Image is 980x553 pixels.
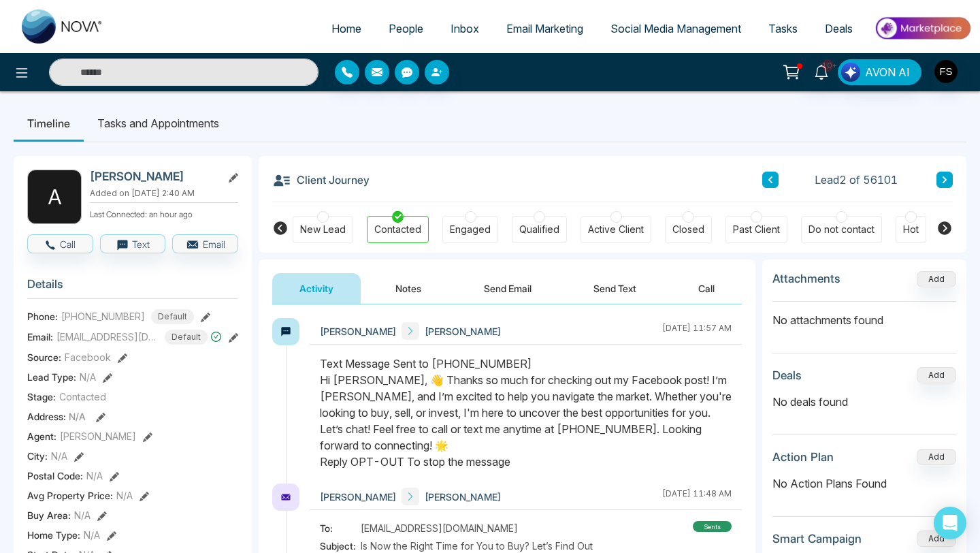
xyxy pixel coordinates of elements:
span: N/A [51,449,67,463]
div: Past Client [733,223,780,236]
h2: [PERSON_NAME] [90,170,216,183]
span: [EMAIL_ADDRESS][DOMAIN_NAME] [56,330,159,344]
a: People [375,16,437,42]
span: Home Type : [27,528,80,542]
h3: Attachments [772,272,840,285]
span: Tasks [768,22,798,35]
a: 10+ [805,59,838,83]
span: N/A [80,370,96,384]
button: Add [917,367,956,383]
span: Contacted [59,390,106,404]
a: Deals [811,16,866,42]
div: Engaged [450,223,491,236]
span: Email: [27,330,53,344]
span: AVON AI [865,64,910,80]
span: Source: [27,350,61,364]
button: Add [917,531,956,547]
span: N/A [69,411,86,422]
span: N/A [84,528,100,542]
span: Is Now the Right Time for You to Buy? Let’s Find Out [361,539,593,553]
span: Lead 2 of 56101 [815,172,898,188]
span: N/A [116,488,133,503]
div: Hot [903,223,919,236]
span: City : [27,449,48,463]
p: No deals found [772,394,956,410]
button: Call [27,234,93,253]
span: Default [165,330,208,345]
button: Activity [272,273,361,304]
a: Social Media Management [597,16,755,42]
button: Send Text [566,273,664,304]
div: Contacted [374,223,421,236]
span: [PERSON_NAME] [425,324,501,338]
button: Text [100,234,166,253]
span: People [389,22,423,35]
span: Avg Property Price : [27,488,113,503]
span: Social Media Management [610,22,741,35]
button: Send Email [457,273,559,304]
span: Facebook [65,350,111,364]
span: Inbox [451,22,479,35]
a: Inbox [437,16,493,42]
button: AVON AI [838,59,921,85]
img: Market-place.gif [873,13,972,44]
span: Stage: [27,390,56,404]
span: [PERSON_NAME] [320,490,396,504]
img: Lead Flow [841,63,860,82]
span: Email Marketing [506,22,583,35]
a: Home [318,16,375,42]
button: Call [671,273,742,304]
button: Add [917,449,956,465]
p: No attachments found [772,302,956,328]
span: Subject: [320,539,361,553]
div: New Lead [300,223,346,236]
h3: Deals [772,368,802,382]
span: [PERSON_NAME] [320,324,396,338]
span: Phone: [27,309,58,323]
span: 10+ [821,59,834,72]
a: Tasks [755,16,811,42]
p: Added on [DATE] 2:40 AM [90,187,238,200]
button: Add [917,271,956,287]
div: Do not contact [808,223,875,236]
span: [PHONE_NUMBER] [61,309,145,323]
span: [PERSON_NAME] [60,429,136,443]
span: Postal Code : [27,469,83,483]
div: Active Client [588,223,644,236]
div: sents [693,521,732,532]
img: User Avatar [934,60,958,83]
span: [EMAIL_ADDRESS][DOMAIN_NAME] [361,521,518,535]
h3: Smart Campaign [772,532,862,546]
div: [DATE] 11:57 AM [662,322,732,340]
a: Email Marketing [493,16,597,42]
span: Default [151,309,194,324]
button: Email [172,234,238,253]
span: Address: [27,409,86,424]
span: Agent: [27,429,56,443]
span: To: [320,521,361,535]
p: Last Connected: an hour ago [90,206,238,221]
div: [DATE] 11:48 AM [662,488,732,505]
h3: Client Journey [272,170,370,190]
li: Tasks and Appointments [84,105,233,142]
h3: Details [27,277,238,298]
span: [PERSON_NAME] [425,490,501,504]
h3: Action Plan [772,450,834,464]
span: Home [331,22,361,35]
span: Deals [825,22,853,35]
img: Nova CRM Logo [22,10,103,44]
span: N/A [74,508,91,522]
p: No Action Plans Found [772,475,956,492]
span: N/A [86,469,103,483]
div: Open Intercom Messenger [934,507,966,539]
div: Qualified [519,223,559,236]
span: Add [917,272,956,284]
span: Lead Type: [27,370,76,384]
div: Closed [672,223,704,236]
li: Timeline [14,105,84,142]
button: Notes [368,273,448,304]
div: A [27,170,82,224]
span: Buy Area : [27,508,71,522]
